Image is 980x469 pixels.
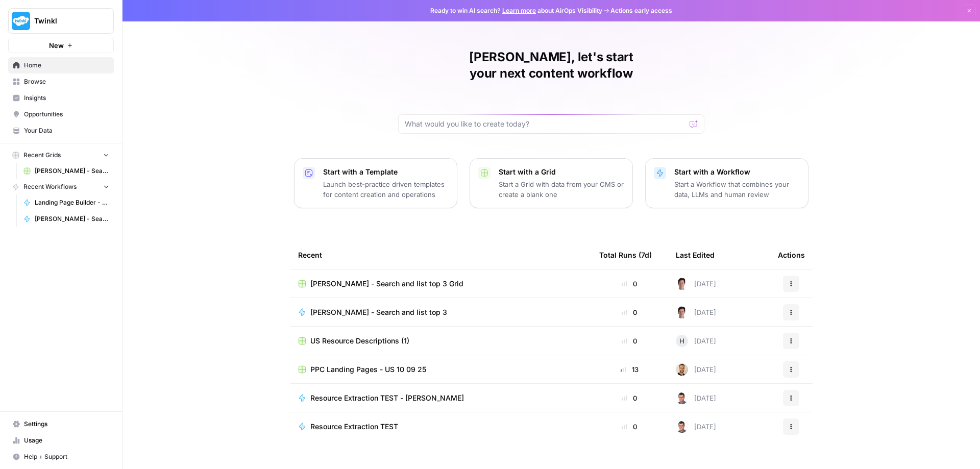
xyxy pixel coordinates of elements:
[19,194,114,211] a: Landing Page Builder - Alt 1
[24,452,109,461] span: Help + Support
[323,179,449,200] p: Launch best-practice driven templates for content creation and operations
[398,49,704,82] h1: [PERSON_NAME], let's start your next content workflow
[310,307,447,317] span: [PERSON_NAME] - Search and list top 3
[470,158,633,208] button: Start with a GridStart a Grid with data from your CMS or create a blank one
[24,110,109,119] span: Opportunities
[24,436,109,445] span: Usage
[29,16,50,24] div: v 4.0.25
[8,147,114,163] button: Recent Grids
[103,59,111,67] img: tab_keywords_by_traffic_grey.svg
[599,241,652,269] div: Total Runs (7d)
[8,122,114,139] a: Your Data
[8,416,114,432] a: Settings
[27,27,112,35] div: Domain: [DOMAIN_NAME]
[310,422,398,432] span: Resource Extraction TEST
[23,151,61,160] span: Recent Grids
[502,7,536,14] a: Learn more
[298,279,583,289] a: [PERSON_NAME] - Search and list top 3 Grid
[49,40,64,51] span: New
[676,363,688,376] img: ggqkytmprpadj6gr8422u7b6ymfp
[30,59,38,67] img: tab_domain_overview_orange.svg
[676,421,716,433] div: [DATE]
[676,241,715,269] div: Last Edited
[676,278,688,290] img: 5fjcwz9j96yb8k4p8fxbxtl1nran
[16,27,24,35] img: website_grey.svg
[23,182,77,191] span: Recent Workflows
[34,16,96,26] span: Twinkl
[8,73,114,90] a: Browse
[499,167,624,177] p: Start with a Grid
[8,57,114,73] a: Home
[405,119,685,129] input: What would you like to create today?
[676,335,716,347] div: [DATE]
[298,422,583,432] a: Resource Extraction TEST
[8,179,114,194] button: Recent Workflows
[294,158,457,208] button: Start with a TemplateLaunch best-practice driven templates for content creation and operations
[19,211,114,227] a: [PERSON_NAME] - Search and list top 3
[298,393,583,403] a: Resource Extraction TEST - [PERSON_NAME]
[676,363,716,376] div: [DATE]
[298,241,583,269] div: Recent
[19,163,114,179] a: [PERSON_NAME] - Search and list top 3 Grid
[430,6,602,15] span: Ready to win AI search? about AirOps Visibility
[310,279,463,289] span: [PERSON_NAME] - Search and list top 3 Grid
[599,336,659,346] div: 0
[8,432,114,449] a: Usage
[310,336,409,346] span: US Resource Descriptions (1)
[610,6,672,15] span: Actions early access
[114,60,168,67] div: Keywords by Traffic
[24,126,109,135] span: Your Data
[24,61,109,70] span: Home
[24,419,109,429] span: Settings
[8,106,114,122] a: Opportunities
[676,392,716,404] div: [DATE]
[674,167,800,177] p: Start with a Workflow
[499,179,624,200] p: Start a Grid with data from your CMS or create a blank one
[16,16,24,24] img: logo_orange.svg
[8,8,114,34] button: Workspace: Twinkl
[778,241,805,269] div: Actions
[24,93,109,103] span: Insights
[8,38,114,53] button: New
[599,364,659,375] div: 13
[599,422,659,432] div: 0
[310,364,426,375] span: PPC Landing Pages - US 10 09 25
[599,279,659,289] div: 0
[676,306,716,318] div: [DATE]
[298,364,583,375] a: PPC Landing Pages - US 10 09 25
[12,12,30,30] img: Twinkl Logo
[298,307,583,317] a: [PERSON_NAME] - Search and list top 3
[599,307,659,317] div: 0
[35,214,109,224] span: [PERSON_NAME] - Search and list top 3
[35,166,109,176] span: [PERSON_NAME] - Search and list top 3 Grid
[310,393,464,403] span: Resource Extraction TEST - [PERSON_NAME]
[674,179,800,200] p: Start a Workflow that combines your data, LLMs and human review
[8,90,114,106] a: Insights
[24,77,109,86] span: Browse
[676,278,716,290] div: [DATE]
[679,336,684,346] span: H
[645,158,808,208] button: Start with a WorkflowStart a Workflow that combines your data, LLMs and human review
[676,306,688,318] img: 5fjcwz9j96yb8k4p8fxbxtl1nran
[676,421,688,433] img: 5caa9kkj6swvs99xq1fvxcbi5wsj
[676,392,688,404] img: 5caa9kkj6swvs99xq1fvxcbi5wsj
[41,60,91,67] div: Domain Overview
[599,393,659,403] div: 0
[323,167,449,177] p: Start with a Template
[8,449,114,465] button: Help + Support
[298,336,583,346] a: US Resource Descriptions (1)
[35,198,109,207] span: Landing Page Builder - Alt 1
